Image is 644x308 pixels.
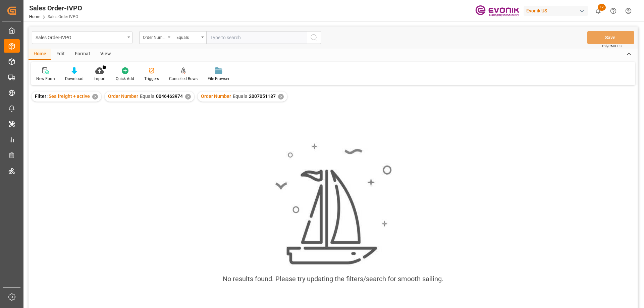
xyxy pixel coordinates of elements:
[49,94,90,99] span: Sea freight + active
[201,94,231,99] span: Order Number
[249,94,276,99] span: 2007051187
[140,94,154,99] span: Equals
[185,94,191,100] div: ✕
[35,94,49,99] span: Filter :
[156,94,183,99] span: 0046463974
[70,49,95,60] div: Format
[274,142,392,266] img: smooth_sailing.jpeg
[307,31,321,44] button: search button
[51,49,70,60] div: Edit
[598,4,606,11] span: 17
[587,31,634,44] button: Save
[176,33,199,41] div: Equals
[206,31,307,44] input: Type to search
[173,31,206,44] button: open menu
[169,76,198,82] div: Cancelled Rows
[208,76,229,82] div: File Browser
[591,3,606,18] button: show 17 new notifications
[29,49,51,60] div: Home
[36,76,55,82] div: New Form
[524,6,588,16] div: Evonik US
[36,33,125,41] div: Sales Order-IVPO
[606,3,621,18] button: Help Center
[144,76,159,82] div: Triggers
[139,31,173,44] button: open menu
[92,94,98,100] div: ✕
[32,31,132,44] button: open menu
[65,76,84,82] div: Download
[475,5,519,17] img: Evonik-brand-mark-Deep-Purple-RGB.jpeg_1700498283.jpeg
[116,76,134,82] div: Quick Add
[29,3,82,13] div: Sales Order-IVPO
[223,274,443,284] div: No results found. Please try updating the filters/search for smooth sailing.
[233,94,247,99] span: Equals
[108,94,138,99] span: Order Number
[95,49,116,60] div: View
[524,4,591,17] button: Evonik US
[143,33,166,41] div: Order Number
[602,44,622,49] span: Ctrl/CMD + S
[29,14,40,19] a: Home
[278,94,284,100] div: ✕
